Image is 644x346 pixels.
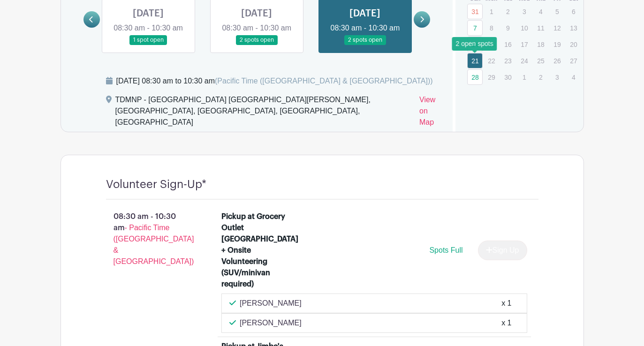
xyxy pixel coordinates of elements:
p: 3 [516,4,532,19]
p: 25 [533,53,548,68]
div: x 1 [501,317,511,329]
div: [DATE] 08:30 am to 10:30 am [116,75,433,87]
p: 22 [484,53,499,68]
p: 9 [500,21,515,35]
p: 27 [566,53,581,68]
p: [PERSON_NAME] [240,298,302,309]
span: (Pacific Time ([GEOGRAPHIC_DATA] & [GEOGRAPHIC_DATA])) [215,77,433,85]
span: Spots Full [429,246,462,254]
span: - Pacific Time ([GEOGRAPHIC_DATA] & [GEOGRAPHIC_DATA]) [114,224,194,265]
p: 20 [566,37,581,52]
p: 3 [549,70,565,84]
div: TDMNP - [GEOGRAPHIC_DATA] [GEOGRAPHIC_DATA][PERSON_NAME], [GEOGRAPHIC_DATA], [GEOGRAPHIC_DATA], [... [115,94,412,132]
p: 8 [484,21,499,35]
p: 2 [533,70,548,84]
div: Pickup at Grocery Outlet [GEOGRAPHIC_DATA] + Onsite Volunteering (SUV/minivan required) [221,211,298,290]
p: 23 [500,53,515,68]
p: 24 [516,53,532,68]
p: 16 [500,37,515,52]
a: 31 [467,4,483,19]
p: 13 [566,21,581,35]
p: 29 [484,70,499,84]
p: 11 [533,21,548,35]
p: 10 [516,21,532,35]
p: 26 [549,53,565,68]
p: 2 [500,4,515,19]
p: 18 [533,37,548,52]
p: 17 [516,37,532,52]
h4: Volunteer Sign-Up* [106,178,206,191]
div: 2 open spots [452,37,497,51]
p: 12 [549,21,565,35]
a: 7 [467,20,483,36]
a: 28 [467,69,483,85]
p: 5 [549,4,565,19]
p: 4 [566,70,581,84]
p: 08:30 am - 10:30 am [91,207,207,271]
p: 1 [484,4,499,19]
div: x 1 [501,298,511,309]
a: View on Map [419,94,441,132]
p: 1 [516,70,532,84]
p: 30 [500,70,515,84]
a: 21 [467,53,483,68]
p: 4 [533,4,548,19]
p: 6 [566,4,581,19]
p: [PERSON_NAME] [240,317,302,329]
p: 19 [549,37,565,52]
